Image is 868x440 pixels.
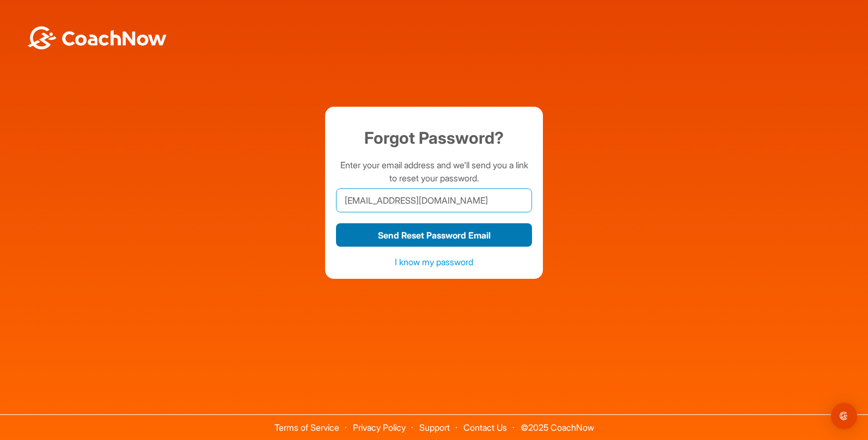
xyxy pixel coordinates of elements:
[515,415,600,432] span: © 2025 CoachNow
[336,126,532,150] h1: Forgot Password?
[353,422,406,433] a: Privacy Policy
[26,26,168,50] img: BwLJSsUCoWCh5upNqxVrqldRgqLPVwmV24tXu5FoVAoFEpwwqQ3VIfuoInZCoVCoTD4vwADAC3ZFMkVEQFDAAAAAElFTkSuQmCC
[336,188,532,212] input: Email
[336,223,532,247] button: Send Reset Password Email
[831,403,857,429] div: Open Intercom Messenger
[419,422,450,433] a: Support
[336,158,532,185] p: Enter your email address and we'll send you a link to reset your password.
[463,422,507,433] a: Contact Us
[395,256,473,267] a: I know my password
[274,422,339,433] a: Terms of Service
